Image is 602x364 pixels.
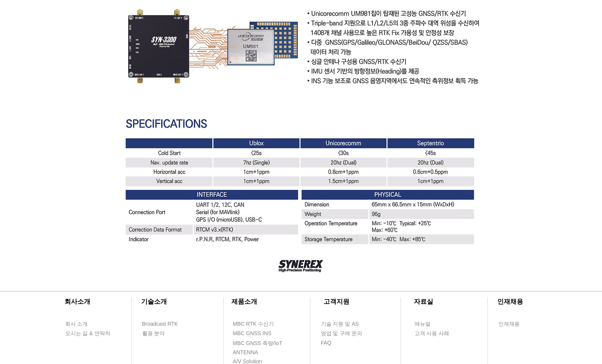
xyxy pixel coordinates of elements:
a: 고객 사용 사례 [414,329,458,338]
span: ​회사소개 [64,298,90,305]
span: 오시는 길 & 연락처 [65,330,110,337]
a: 활용 분야 [142,329,185,338]
a: 오시는 길 & 연락처 [65,329,116,338]
a: 인재채용 [498,319,534,329]
a: ANTENNA [233,348,276,357]
span: ​고객지원 [324,298,349,305]
span: MBC GNSS INS [233,330,272,337]
span: 영업 및 구매 문의 [321,330,363,337]
span: MBC RTK 수신기 [233,320,274,328]
span: MBC GNSS 측량/IoT [233,340,283,347]
span: 기술 지원 및 AS [321,320,359,328]
span: 활용 분야 [142,330,165,337]
span: 인재채용 [498,320,520,328]
a: MBC GNSS 측량/IoT [233,339,299,348]
a: 기술 지원 및 AS [321,319,377,329]
span: ​제품소개 [231,298,257,305]
iframe: Wix Chat [515,331,602,364]
span: Broadcast RTK [142,320,178,328]
a: 회사 소개 [65,319,108,329]
a: MBC GNSS INS [233,329,280,338]
a: 영업 및 구매 문의 [321,329,364,338]
a: Broadcast RTK [142,319,185,329]
span: ​인재채용 [497,298,523,305]
a: FAQ [321,338,364,348]
a: MBC RTK 수신기 [233,319,289,329]
span: ​자료실 [414,298,433,305]
span: 고객 사용 사례 [415,330,450,337]
span: 매뉴얼 [415,320,431,328]
a: 매뉴얼 [414,319,458,329]
span: FAQ [321,339,332,347]
span: ​기술소개 [141,298,167,305]
span: ANTENNA [233,349,258,356]
span: 회사 소개 [65,320,88,328]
